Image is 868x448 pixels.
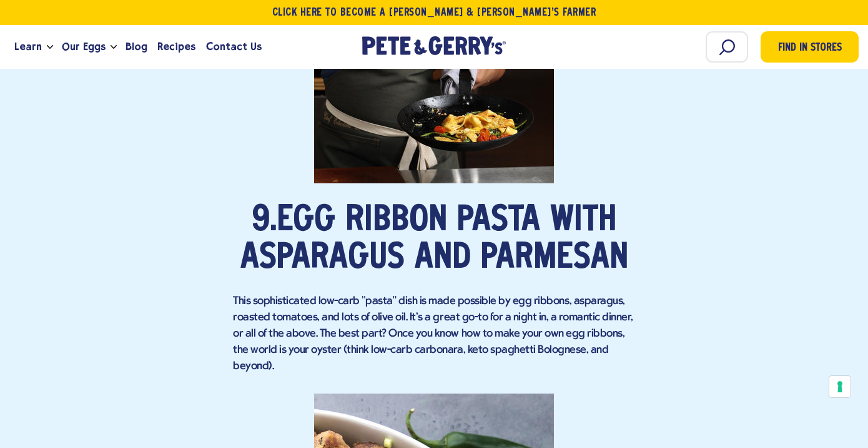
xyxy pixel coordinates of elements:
[761,31,859,63] a: Find in Stores
[152,30,200,64] a: Recipes
[206,39,262,54] span: Contact Us
[126,39,147,54] span: Blog
[62,39,106,54] span: Our Eggs
[706,31,748,63] input: Search
[778,40,842,57] span: Find in Stores
[233,293,635,375] p: This sophisticated low-carb "pasta" dish is made possible by egg ribbons, asparagus, roasted toma...
[201,30,267,64] a: Contact Us
[111,45,117,49] button: Open the dropdown menu for Our Eggs
[57,30,111,64] a: Our Eggs
[157,39,195,54] span: Recipes
[121,30,152,64] a: Blog
[829,376,851,397] button: Your consent preferences for tracking technologies
[233,202,635,277] h2: 9.
[9,30,47,64] a: Learn
[14,39,42,54] span: Learn
[47,45,53,49] button: Open the dropdown menu for Learn
[240,204,628,277] a: Egg Ribbon Pasta with Asparagus and Parmesan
